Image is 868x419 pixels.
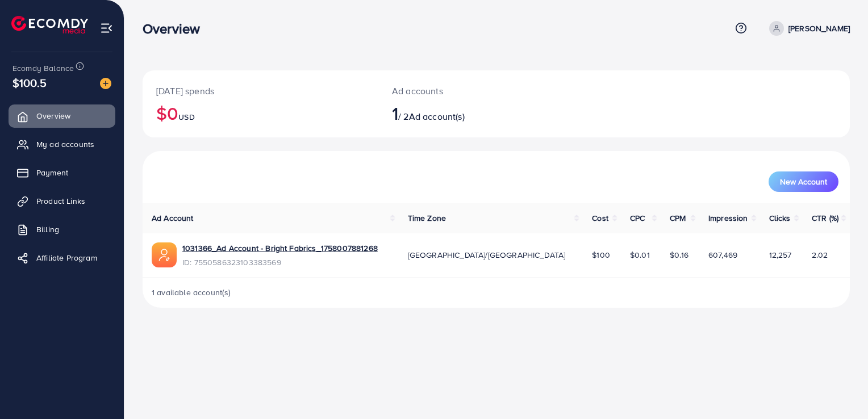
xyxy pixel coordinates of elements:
span: Ad account(s) [409,110,465,123]
span: 1 available account(s) [152,287,231,298]
iframe: Chat [820,368,859,410]
button: New Account [769,171,838,192]
span: $100.5 [12,74,47,91]
span: $0.01 [630,249,650,261]
a: 1031366_Ad Account - Bright Fabrics_1758007881268 [182,242,378,254]
a: My ad accounts [9,133,115,156]
span: Affiliate Program [36,252,97,263]
p: [DATE] spends [156,84,365,98]
span: My ad accounts [36,139,94,150]
span: Payment [36,167,68,178]
img: logo [11,16,88,33]
img: image [100,78,111,89]
span: Time Zone [408,212,446,224]
span: Impression [708,212,748,224]
a: Product Links [9,190,115,212]
h2: / 2 [392,102,541,124]
span: Overview [36,110,70,121]
span: Billing [36,224,59,235]
span: $0.16 [670,249,688,261]
p: [PERSON_NAME] [788,22,850,35]
a: Payment [9,161,115,184]
h3: Overview [143,20,209,37]
span: 2.02 [812,249,828,261]
span: CPC [630,212,645,224]
span: CTR (%) [812,212,838,224]
p: Ad accounts [392,84,541,98]
a: Overview [9,104,115,127]
span: 12,257 [769,249,792,261]
h2: $0 [156,102,365,124]
span: CPM [670,212,686,224]
span: $100 [592,249,610,261]
a: Affiliate Program [9,246,115,269]
span: Clicks [769,212,791,224]
img: menu [100,22,113,35]
span: ID: 7550586323103383569 [182,257,378,268]
span: Ad Account [152,212,194,224]
a: [PERSON_NAME] [765,21,850,36]
span: 1 [392,100,398,126]
img: ic-ads-acc.e4c84228.svg [152,242,177,267]
a: Billing [9,218,115,241]
span: Product Links [36,195,85,207]
span: Ecomdy Balance [12,62,74,74]
span: Cost [592,212,608,224]
span: [GEOGRAPHIC_DATA]/[GEOGRAPHIC_DATA] [408,249,566,261]
span: 607,469 [708,249,737,261]
span: USD [178,111,194,123]
span: New Account [780,178,827,186]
